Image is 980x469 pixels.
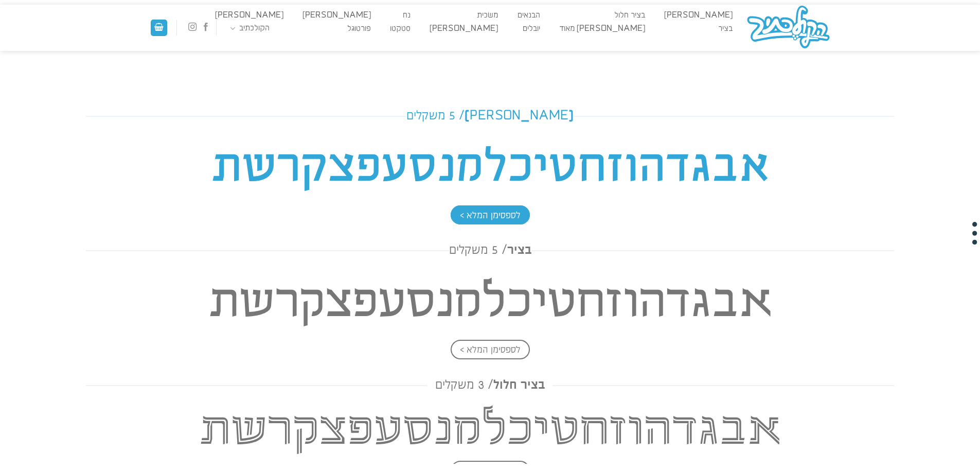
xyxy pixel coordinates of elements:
[342,24,376,34] a: פורטוגל
[398,10,416,21] a: נח
[435,378,493,392] span: / 3 משקלים
[746,5,831,51] img: הקולכתיב
[86,108,894,220] a: [PERSON_NAME]/ 5 משקלים אבגדהוזחטיכלמנסעפצקרשת לספסימן המלא >
[435,377,545,394] span: בציר חלול
[86,399,894,459] h2: אבגדהוזחטיכלמנסעפצקרשת
[406,109,465,123] span: / 5 משקלים
[188,22,196,33] a: עקבו אחרינו באינסטגרם
[202,22,210,33] a: עקבו אחרינו בפייסבוק
[518,24,545,34] a: יובלים
[449,242,531,259] span: בציר
[86,130,894,204] h4: אבגדהוזחטיכלמנסעפצקרשת
[512,10,545,21] a: הבנאים
[451,205,530,225] span: לספסימן המלא >
[472,10,503,21] a: משׂכית
[659,10,737,21] a: [PERSON_NAME]
[86,242,894,354] a: בציר/ 5 משקלים אבגדהוזחטיכלמנסעפצקרשת לספסימן המלא >
[609,10,650,21] a: בציר חלול
[210,10,288,21] a: [PERSON_NAME]
[385,24,416,34] a: סטקטו
[86,264,894,338] h4: אבגדהוזחטיכלמנסעפצקרשת
[713,24,737,34] a: בציר
[297,10,376,21] a: [PERSON_NAME]
[151,20,167,37] a: מעבר לסל הקניות
[425,24,503,34] a: [PERSON_NAME]
[451,340,530,359] span: לספסימן המלא >
[554,24,650,34] a: [PERSON_NAME] מאוד
[449,244,507,257] span: / 5 משקלים
[225,23,275,33] a: הקולכתיב
[406,108,574,125] span: [PERSON_NAME]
